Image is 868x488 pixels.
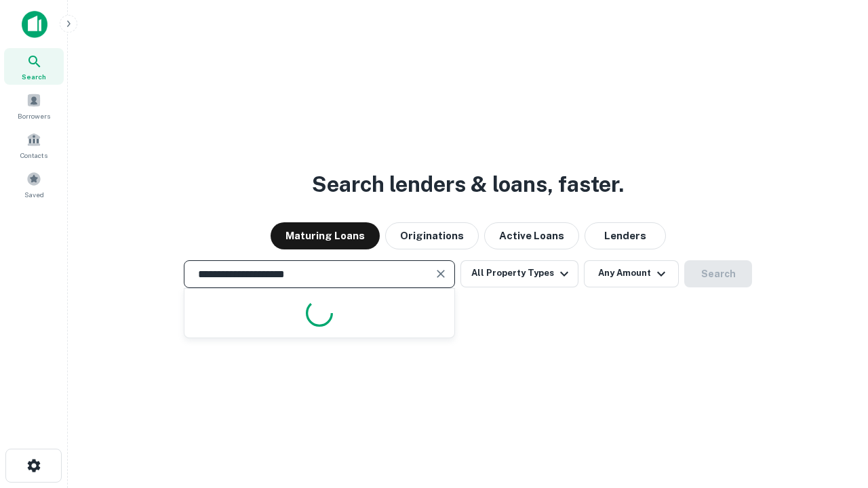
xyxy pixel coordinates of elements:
[585,222,666,249] button: Lenders
[271,222,380,249] button: Maturing Loans
[800,380,868,445] iframe: Chat Widget
[4,48,64,85] a: Search
[584,260,679,287] button: Any Amount
[22,71,46,82] span: Search
[20,150,47,161] span: Contacts
[22,11,47,38] img: capitalize-icon.png
[4,166,64,203] a: Saved
[484,222,579,249] button: Active Loans
[18,110,50,121] span: Borrowers
[4,87,64,124] a: Borrowers
[385,222,479,249] button: Originations
[24,189,44,200] span: Saved
[4,127,64,163] a: Contacts
[460,260,578,287] button: All Property Types
[431,264,450,283] button: Clear
[312,168,624,201] h3: Search lenders & loans, faster.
